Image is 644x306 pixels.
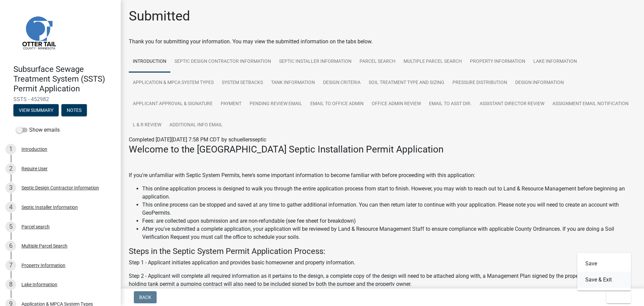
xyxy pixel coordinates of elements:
[365,72,448,94] a: Soil Treatment Type and Sizing
[529,51,581,73] a: Lake Information
[129,51,170,73] a: Introduction
[129,259,636,267] p: Step 1 - Applicant initiates application and provides basic homeowner and property information.
[129,93,217,115] a: Applicant Approval & Signature
[612,295,622,300] span: Exit
[5,260,16,271] div: 7
[275,51,356,73] a: Septic Installer Information
[129,115,165,136] a: L & R Review
[129,72,218,94] a: Application & MPCA System Types
[21,147,47,151] div: Introduction
[129,144,636,155] h3: Welcome to the [GEOGRAPHIC_DATA] Septic Installation Permit Application
[5,221,16,232] div: 5
[577,272,631,288] button: Save & Exit
[246,93,306,115] a: Pending review Email
[368,93,425,115] a: Office Admin Review
[61,104,87,116] button: Notes
[577,253,631,291] div: Exit
[61,108,87,114] wm-modal-confirm: Notes
[165,115,227,136] a: Additional info email
[21,263,65,268] div: Property Information
[511,72,568,94] a: Design Information
[306,93,368,115] a: Email to Office Admin
[13,96,107,102] span: SSTS - 452982
[356,51,399,73] a: Parcel search
[139,295,151,300] span: Back
[21,224,50,229] div: Parcel search
[606,291,631,303] button: Exit
[13,7,64,57] img: Otter Tail County, Minnesota
[5,241,16,251] div: 6
[13,64,115,93] h4: Subsurface Sewage Treatment System (SSTS) Permit Application
[21,205,78,210] div: Septic Installer Information
[134,291,157,303] button: Back
[21,166,48,171] div: Require User
[548,93,633,115] a: Assignment Email Notification
[267,72,319,94] a: Tank Information
[577,256,631,272] button: Save
[142,185,636,201] li: This online application process is designed to walk you through the entire application process fr...
[16,126,60,134] label: Show emails
[5,202,16,213] div: 4
[129,171,636,179] p: If you're unfamiliar with Septic System Permits, here's some important information to become fami...
[129,136,266,143] span: Completed [DATE][DATE] 7:58 PM CDT by schuellersseptic
[217,93,246,115] a: Payment
[13,108,59,114] wm-modal-confirm: Summary
[448,72,511,94] a: Pressure Distribution
[319,72,365,94] a: Design Criteria
[21,244,67,248] div: Multiple Parcel Search
[129,8,190,24] h1: Submitted
[425,93,476,115] a: Email to Asst Dir.
[5,279,16,290] div: 8
[21,185,99,190] div: Septic Design Contractor Information
[142,201,636,217] li: This online process can be stopped and saved at any time to gather additional information. You ca...
[170,51,275,73] a: Septic Design Contractor Information
[476,93,548,115] a: Assistant Director Review
[21,282,57,287] div: Lake Information
[399,51,466,73] a: Multiple Parcel Search
[5,163,16,174] div: 2
[5,144,16,155] div: 1
[142,225,636,241] li: After you've submitted a complete application, your application will be reviewed by Land & Resour...
[129,272,636,288] p: Step 2 - Applicant will complete all required information as it pertains to the design, a complet...
[129,247,636,256] h4: Steps in the Septic System Permit Application Process:
[218,72,267,94] a: System Setbacks
[5,182,16,193] div: 3
[13,104,59,116] button: View Summary
[466,51,529,73] a: Property Information
[142,217,636,225] li: Fees: are collected upon submission and are non-refundable (see fee sheet for breakdown)
[129,38,636,46] div: Thank you for submitting your information. You may view the submitted information on the tabs below.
